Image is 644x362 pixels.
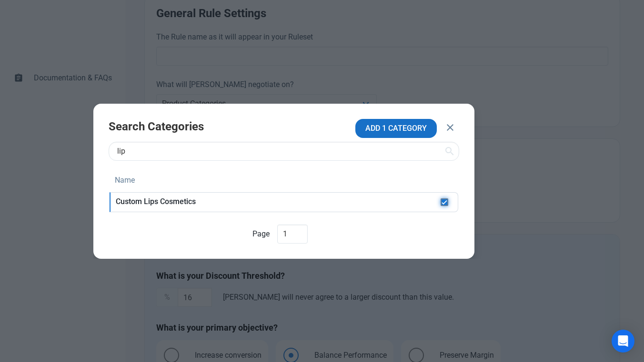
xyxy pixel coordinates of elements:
h2: Search Categories [109,119,351,134]
span: Name [115,175,135,186]
div: Page [109,225,459,244]
input: Category name, etc... [109,142,459,161]
p: Custom Lips Cosmetics [116,197,433,206]
div: Open Intercom Messenger [612,330,634,352]
span: ADD 1 CATEGORY [365,123,427,134]
button: ADD 1 CATEGORY [355,119,437,138]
